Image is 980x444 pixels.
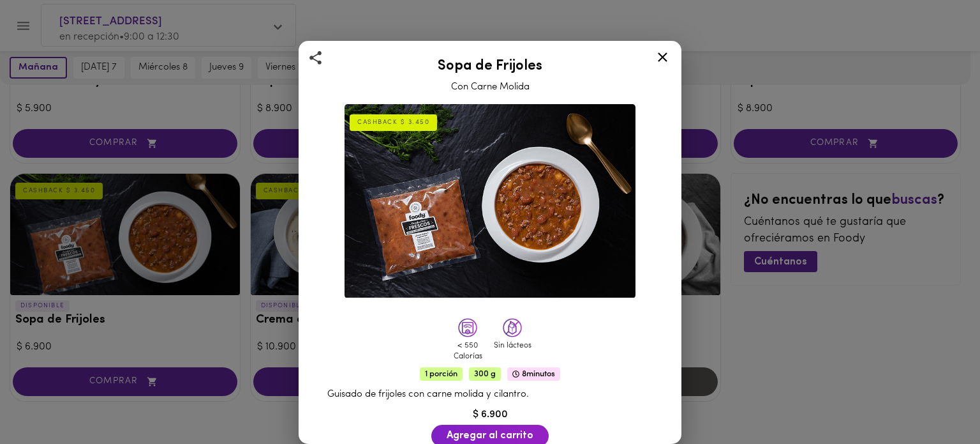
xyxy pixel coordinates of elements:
[503,318,522,337] img: dairyfree.png
[345,104,635,298] img: Sopa de Frijoles
[315,59,665,74] h2: Sopa de Frijoles
[458,318,477,337] img: lowcals.png
[315,408,665,422] div: $ 6.900
[469,367,501,381] span: 300 g
[906,370,967,431] iframe: Messagebird Livechat Widget
[493,341,531,351] div: Sin lácteos
[350,114,437,131] div: CASHBACK $ 3.450
[507,367,560,381] span: 8 minutos
[451,82,530,92] span: Con Carne Molida
[449,341,487,362] div: < 550 Calorías
[447,430,533,442] span: Agregar al carrito
[327,390,529,399] span: Guisado de frijoles con carne molida y cilantro.
[420,367,463,381] span: 1 porción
